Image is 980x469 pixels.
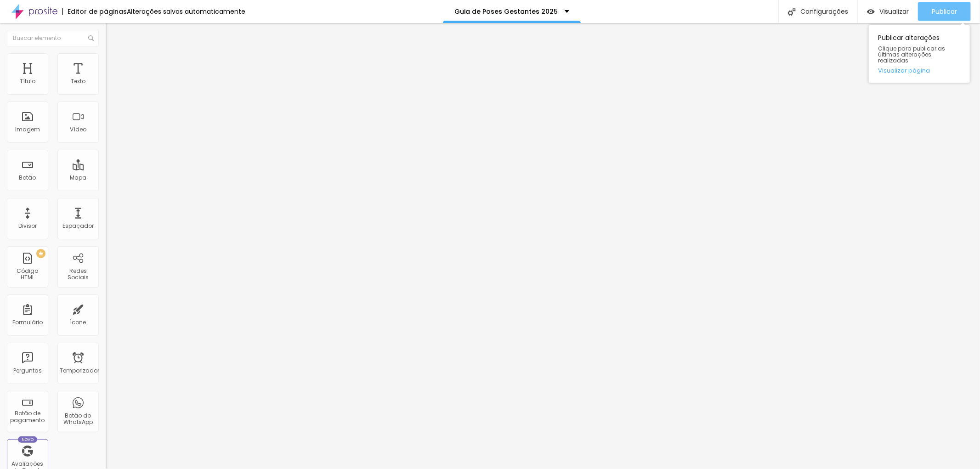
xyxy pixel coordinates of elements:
[878,45,945,64] font: Clique para publicar as últimas alterações realizadas
[11,409,45,424] font: Botão de pagamento
[18,222,37,230] font: Divisor
[858,2,918,21] button: Visualizar
[800,7,848,16] font: Configurações
[62,222,94,230] font: Espaçador
[19,174,36,181] font: Botão
[63,412,93,426] font: Botão do WhatsApp
[20,77,35,85] font: Título
[60,367,99,374] font: Temporizador
[15,125,40,133] font: Imagem
[932,7,957,16] font: Publicar
[879,7,909,16] font: Visualizar
[878,68,961,73] a: Visualizar página
[454,7,558,16] font: Guia de Poses Gestantes 2025
[878,33,940,42] font: Publicar alterações
[70,125,86,133] font: Vídeo
[867,8,875,16] img: view-1.svg
[88,35,94,41] img: Ícone
[70,174,86,181] font: Mapa
[68,267,89,281] font: Redes Sociais
[127,7,245,16] font: Alterações salvas automaticamente
[878,66,930,75] font: Visualizar página
[7,30,99,46] input: Buscar elemento
[788,8,796,16] img: Ícone
[68,7,127,16] font: Editor de páginas
[13,367,42,374] font: Perguntas
[71,77,85,85] font: Texto
[12,318,43,326] font: Formulário
[918,2,971,21] button: Publicar
[22,437,34,442] font: Novo
[70,318,86,326] font: Ícone
[17,267,39,281] font: Código HTML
